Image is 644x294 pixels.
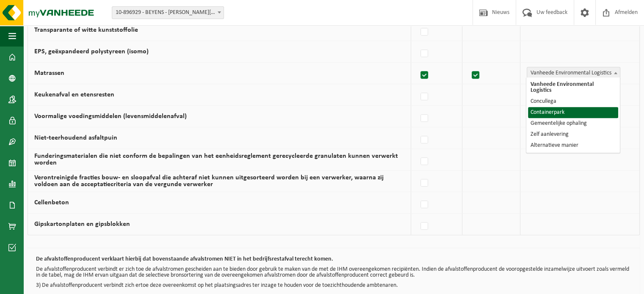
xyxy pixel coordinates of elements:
[34,70,64,77] label: Matrassen
[34,135,117,141] label: Niet-teerhoudend asfaltpuin
[36,267,631,278] p: De afvalstoffenproducent verbindt er zich toe de afvalstromen gescheiden aan te bieden door gebru...
[112,7,224,19] span: 10-896929 - BEYENS - BILLIET - GELUWE
[34,91,114,98] label: Keukenafval en etensresten
[528,107,618,118] li: Containerpark
[528,129,618,140] li: Zelf aanlevering
[528,79,618,96] li: Vanheede Environmental Logistics
[34,153,398,166] label: Funderingsmaterialen die niet conform de bepalingen van het eenheidsreglement gerecycleerde granu...
[112,6,224,19] span: 10-896929 - BEYENS - BILLIET - GELUWE
[34,221,130,228] label: Gipskartonplaten en gipsblokken
[34,199,69,206] label: Cellenbeton
[527,67,620,79] span: Vanheede Environmental Logistics
[528,96,618,107] li: Concullega
[36,283,631,289] p: 3) De afvalstoffenproducent verbindt zich ertoe deze overeenkomst op het plaatsingsadres ter inza...
[34,27,138,33] label: Transparante of witte kunststoffolie
[528,140,618,151] li: Alternatieve manier
[34,174,384,188] label: Verontreinigde fracties bouw- en sloopafval die achteraf niet kunnen uitgesorteerd worden bij een...
[528,118,618,129] li: Gemeentelijke ophaling
[527,67,620,80] span: Vanheede Environmental Logistics
[34,113,187,120] label: Voormalige voedingsmiddelen (levensmiddelenafval)
[36,256,333,262] b: De afvalstoffenproducent verklaart hierbij dat bovenstaande afvalstromen NIET in het bedrijfsrest...
[34,48,149,55] label: EPS, geëxpandeerd polystyreen (isomo)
